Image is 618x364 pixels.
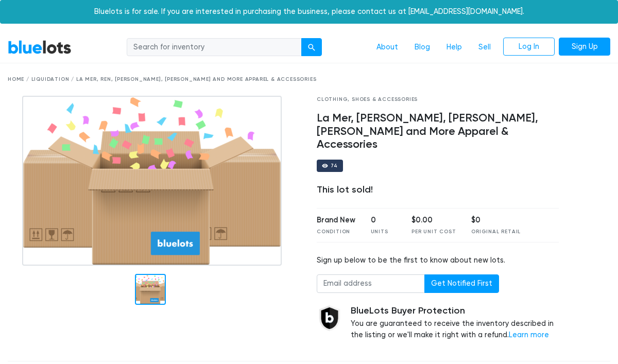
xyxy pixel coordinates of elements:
img: buyer_protection_shield-3b65640a83011c7d3ede35a8e5a80bfdfaa6a97447f0071c1475b91a4b0b3d01.png [317,305,342,331]
div: Per Unit Cost [411,228,456,236]
div: 0 [371,215,397,226]
img: box_graphic.png [22,96,282,266]
div: You are guaranteed to receive the inventory described in the listing or we'll make it right with ... [351,305,559,341]
div: Condition [317,228,355,236]
a: About [368,38,406,57]
a: Blog [406,38,438,57]
div: Brand New [317,215,355,226]
div: Clothing, Shoes & Accessories [317,96,559,103]
input: Email address [317,274,425,293]
div: $0 [471,215,521,226]
div: This lot sold! [317,184,559,196]
h5: BlueLots Buyer Protection [351,305,559,317]
a: Sell [470,38,499,57]
div: Original Retail [471,228,521,236]
a: Learn more [509,331,549,339]
a: Log In [503,38,555,56]
div: Sign up below to be the first to know about new lots. [317,255,559,266]
h4: La Mer, [PERSON_NAME], [PERSON_NAME], [PERSON_NAME] and More Apparel & Accessories [317,112,559,152]
button: Get Notified First [424,274,499,293]
input: Search for inventory [127,38,302,57]
div: Units [371,228,397,236]
div: $0.00 [411,215,456,226]
div: 74 [331,163,338,168]
div: Home / Liquidation / La Mer, REN, [PERSON_NAME], [PERSON_NAME] and More Apparel & Accessories [8,76,610,83]
a: Help [438,38,470,57]
a: Sign Up [559,38,610,56]
a: BlueLots [8,40,72,55]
